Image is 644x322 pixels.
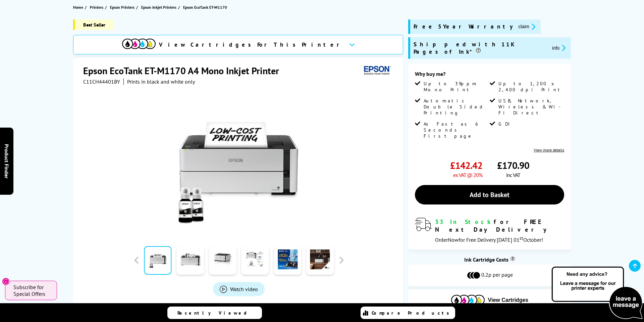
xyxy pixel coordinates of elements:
a: Recently Viewed [167,307,262,319]
i: Prints in black and white only [127,78,195,85]
img: View Cartridges [122,39,156,49]
div: modal_delivery [415,218,564,243]
span: Printers [90,4,103,11]
span: Epson EcoTank ET-M1170 [183,4,227,11]
a: Home [73,4,85,11]
span: Order for Free Delivery [DATE] 01 October! [435,236,543,243]
a: Epson Inkjet Printers [141,4,178,11]
span: Recently Viewed [177,310,254,316]
span: View Cartridges [488,297,529,303]
a: Epson Printers [110,4,136,11]
span: Epson Printers [110,4,135,11]
h1: Epson EcoTank ET-M1170 A4 Mono Inkjet Printer [83,64,286,77]
span: Up to 39ppm Mono Print [424,81,488,93]
img: Epson [361,64,392,77]
a: View more details [534,147,564,152]
span: GDI [498,121,510,127]
span: USB, Network, Wireless & Wi-Fi Direct [498,98,563,116]
span: Up to 1,200 x 2,400 dpi Print [498,81,563,93]
span: Epson Inkjet Printers [141,4,176,11]
span: ex VAT @ 20% [453,172,482,178]
span: 0.2p per page [481,271,513,279]
div: Ink Cartridge Costs [408,256,571,263]
span: inc VAT [506,172,520,178]
a: Product_All_Videos [213,282,265,296]
button: Close [2,278,10,285]
div: Why buy me? [415,71,564,81]
span: Watch video [230,286,258,292]
span: Product Finder [3,144,10,178]
span: Home [73,4,83,11]
span: Now [448,236,459,243]
img: Cartridges [451,295,485,305]
a: Printers [90,4,105,11]
button: View Cartridges [413,294,566,306]
span: Shipped with 11K Pages of Ink* [414,41,546,55]
span: As Fast as 6 Seconds First page [424,121,488,139]
span: 33 In Stock [435,218,494,226]
span: Best Seller [73,19,114,30]
span: £142.42 [450,159,482,172]
a: Compare Products [361,307,455,319]
div: for FREE Next Day Delivery [435,218,564,233]
span: Subscribe for Special Offers [13,284,50,297]
span: View Cartridges For This Printer [159,41,343,48]
sup: Cost per page [510,256,515,261]
a: Add to Basket [415,185,564,204]
img: Epson EcoTank ET-M1170 [173,98,305,230]
button: promo-description [550,44,568,52]
span: Automatic Double Sided Printing [424,98,488,116]
span: Compare Products [372,310,453,316]
span: £170.90 [497,159,529,172]
span: Free 5 Year Warranty [414,23,513,31]
a: Epson EcoTank ET-M1170 [183,4,229,11]
img: Open Live Chat window [550,266,644,321]
span: C11CH44401BY [83,78,120,85]
sup: st [520,235,523,241]
button: promo-description [516,23,537,31]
